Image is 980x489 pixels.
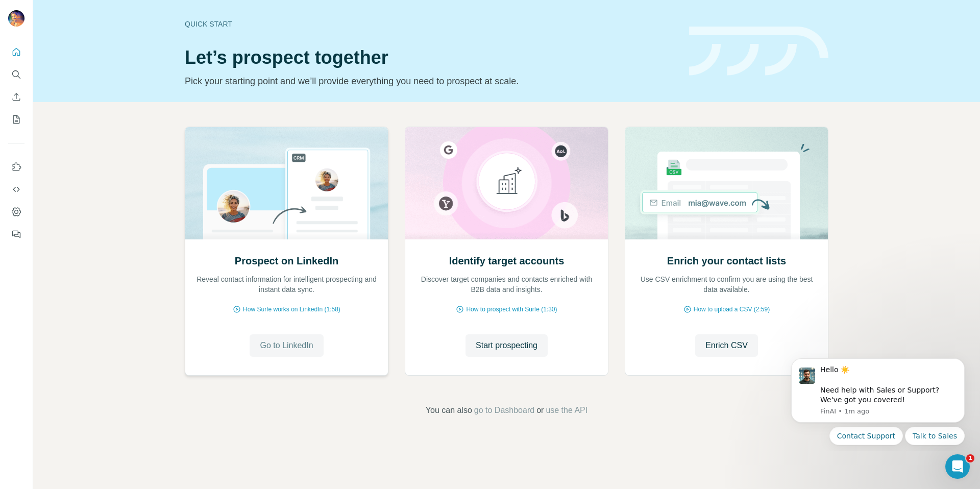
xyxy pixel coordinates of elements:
[689,27,828,76] img: banner
[250,334,323,357] button: Go to LinkedIn
[966,454,974,462] span: 1
[8,203,24,221] button: Dashboard
[474,404,534,417] button: go to Dashboard
[625,127,828,239] img: Enrich your contact lists
[449,254,565,268] h2: Identify target accounts
[195,274,378,295] p: Reveal contact information for intelligent prospecting and instant data sync.
[694,305,770,314] span: How to upload a CSV (2:59)
[243,305,340,314] span: How Surfe works on LinkedIn (1:58)
[635,274,818,295] p: Use CSV enrichment to confirm you are using the best data available.
[546,404,587,417] button: use the API
[667,254,786,268] h2: Enrich your contact lists
[185,47,677,68] h1: Let’s prospect together
[185,19,677,29] div: Quick start
[8,10,24,27] img: Avatar
[185,74,677,88] p: Pick your starting point and we’ll provide everything you need to prospect at scale.
[776,349,980,451] iframe: Intercom notifications message
[405,127,608,239] img: Identify target accounts
[415,274,598,295] p: Discover target companies and contacts enriched with B2B data and insights.
[465,334,548,357] button: Start prospecting
[705,339,748,352] span: Enrich CSV
[945,454,970,479] iframe: Intercom live chat
[235,254,338,268] h2: Prospect on LinkedIn
[8,65,24,84] button: Search
[695,334,758,357] button: Enrich CSV
[466,305,557,314] span: How to prospect with Surfe (1:30)
[426,404,472,417] span: You can also
[8,110,24,129] button: My lists
[476,339,537,352] span: Start prospecting
[8,158,24,176] button: Use Surfe on LinkedIn
[185,127,388,239] img: Prospect on LinkedIn
[8,180,24,199] button: Use Surfe API
[260,339,313,352] span: Go to LinkedIn
[536,404,544,417] span: or
[8,43,24,61] button: Quick start
[8,88,24,106] button: Enrich CSV
[8,225,24,243] button: Feedback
